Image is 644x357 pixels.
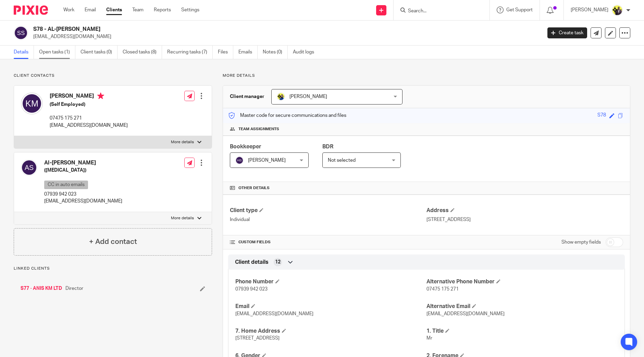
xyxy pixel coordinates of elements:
[14,266,212,271] p: Linked clients
[63,7,74,13] a: Work
[275,259,281,266] span: 12
[85,7,96,13] a: Email
[50,93,128,101] h4: [PERSON_NAME]
[218,46,233,59] a: Files
[426,216,623,223] p: [STREET_ADDRESS]
[171,139,194,145] p: More details
[14,46,34,59] a: Details
[561,239,601,246] label: Show empty fields
[328,158,356,163] span: Not selected
[238,185,270,191] span: Other details
[235,156,244,164] img: svg%3E
[571,7,608,13] p: [PERSON_NAME]
[230,207,426,214] h4: Client type
[426,303,618,310] h4: Alternative Email
[44,181,88,189] p: CC in auto emails
[506,8,533,12] span: Get Support
[322,144,333,149] span: BDR
[426,336,432,341] span: Mr
[44,198,122,205] p: [EMAIL_ADDRESS][DOMAIN_NAME]
[238,46,258,59] a: Emails
[426,207,623,214] h4: Address
[597,112,606,120] div: S78
[89,236,137,247] h4: + Add contact
[230,239,426,245] h4: CUSTOM FIELDS
[293,46,319,59] a: Audit logs
[235,311,313,316] span: [EMAIL_ADDRESS][DOMAIN_NAME]
[80,46,117,59] a: Client tasks (0)
[223,73,630,78] p: More details
[248,158,286,163] span: [PERSON_NAME]
[21,159,37,176] img: svg%3E
[235,259,269,266] span: Client details
[14,26,28,40] img: svg%3E
[426,287,459,292] span: 07475 175 271
[21,93,43,114] img: svg%3E
[106,7,122,13] a: Clients
[33,33,537,40] p: [EMAIL_ADDRESS][DOMAIN_NAME]
[263,46,288,59] a: Notes (0)
[132,7,144,13] a: Team
[123,46,162,59] a: Closed tasks (8)
[97,93,104,99] i: Primary
[235,303,426,310] h4: Email
[44,191,122,198] p: 07939 942 023
[235,328,426,335] h4: 7. Home Address
[44,159,122,167] h4: Al-[PERSON_NAME]
[612,5,623,16] img: Yemi-Starbridge.jpg
[167,46,213,59] a: Recurring tasks (7)
[21,285,62,292] a: S77 - ANIS KM LTD
[33,26,436,33] h2: S78 - AL-[PERSON_NAME]
[50,115,128,122] p: 07475 175 271
[171,216,194,221] p: More details
[14,5,48,15] img: Pixie
[181,7,199,13] a: Settings
[50,101,128,108] h5: (Self Employed)
[230,144,261,149] span: Bookkeeper
[426,311,505,316] span: [EMAIL_ADDRESS][DOMAIN_NAME]
[426,278,618,285] h4: Alternative Phone Number
[238,126,279,132] span: Team assignments
[65,285,83,292] span: Director
[289,94,327,99] span: [PERSON_NAME]
[230,216,426,223] p: Individual
[235,287,268,292] span: 07939 942 023
[44,167,122,174] h5: ([MEDICAL_DATA])
[154,7,171,13] a: Reports
[228,112,346,119] p: Master code for secure communications and files
[235,278,426,285] h4: Phone Number
[230,93,264,100] h3: Client manager
[426,328,618,335] h4: 1. Title
[235,336,280,341] span: [STREET_ADDRESS]
[547,27,587,38] a: Create task
[50,122,128,129] p: [EMAIL_ADDRESS][DOMAIN_NAME]
[39,46,75,59] a: Open tasks (1)
[407,8,469,14] input: Search
[14,73,212,78] p: Client contacts
[277,93,285,101] img: Bobo-Starbridge%201.jpg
